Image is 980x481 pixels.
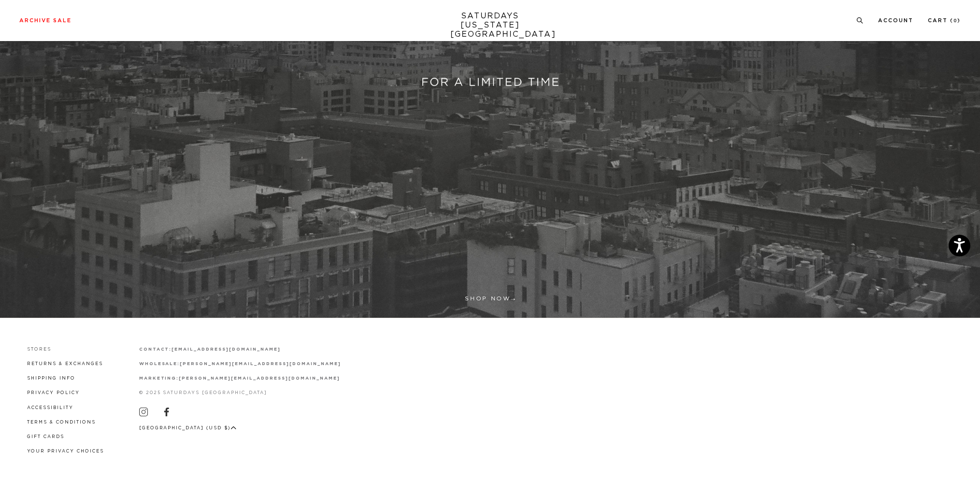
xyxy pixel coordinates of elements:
[27,362,103,366] a: Returns & Exchanges
[139,347,172,352] strong: contact:
[27,406,73,410] a: Accessibility
[19,18,72,23] a: Archive Sale
[179,376,340,381] a: [PERSON_NAME][EMAIL_ADDRESS][DOMAIN_NAME]
[450,12,530,39] a: SATURDAYS[US_STATE][GEOGRAPHIC_DATA]
[928,18,961,23] a: Cart (0)
[139,389,341,396] p: © 2025 Saturdays [GEOGRAPHIC_DATA]
[27,435,64,439] a: Gift Cards
[180,362,341,366] a: [PERSON_NAME][EMAIL_ADDRESS][DOMAIN_NAME]
[27,376,75,381] a: Shipping Info
[139,362,180,366] strong: wholesale:
[27,347,51,352] a: Stores
[172,347,280,352] a: [EMAIL_ADDRESS][DOMAIN_NAME]
[27,391,80,395] a: Privacy Policy
[27,420,96,424] a: Terms & Conditions
[139,424,237,432] button: [GEOGRAPHIC_DATA] (USD $)
[139,376,179,381] strong: marketing:
[953,19,957,23] small: 0
[878,18,913,23] a: Account
[27,449,104,453] a: Your privacy choices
